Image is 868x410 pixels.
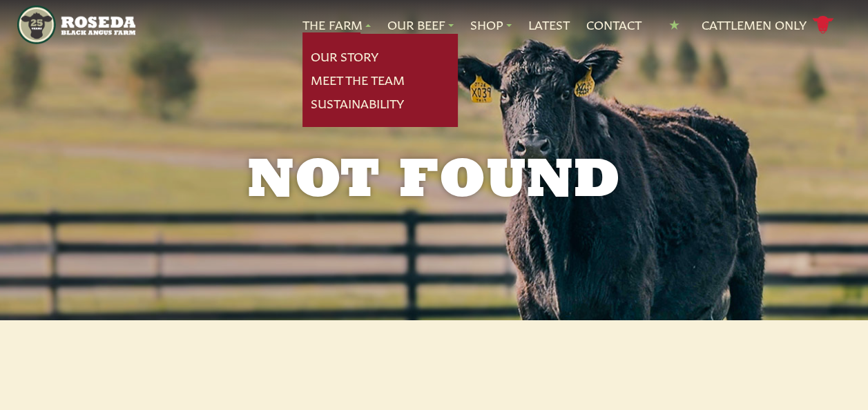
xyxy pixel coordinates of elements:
[702,13,834,37] a: Cattlemen Only
[81,155,788,210] h1: Not Found
[302,16,371,34] a: The Farm
[311,95,404,113] a: Sustainability
[470,16,512,34] a: Shop
[17,6,135,44] img: https://roseda.com/wp-content/uploads/2021/05/roseda-25-header.png
[387,16,454,34] a: Our Beef
[528,16,570,34] a: Latest
[311,48,378,66] a: Our Story
[311,71,405,89] a: Meet The Team
[586,16,642,34] a: Contact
